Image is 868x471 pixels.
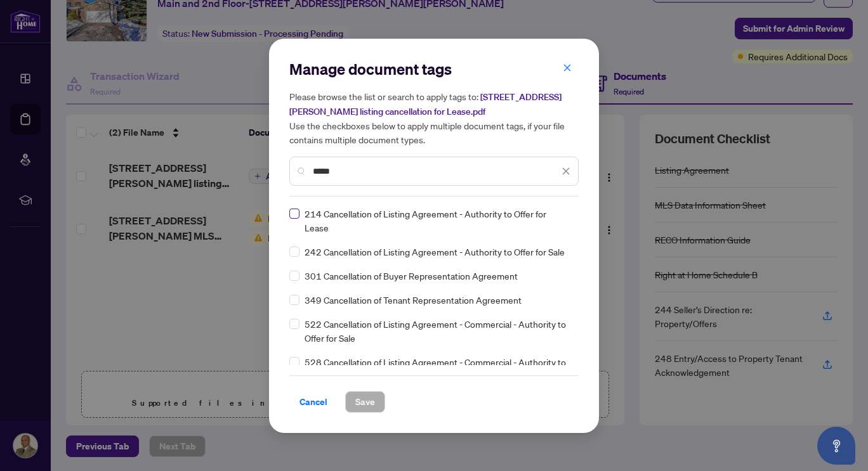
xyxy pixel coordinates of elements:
span: 214 Cancellation of Listing Agreement - Authority to Offer for Lease [305,207,571,235]
span: 301 Cancellation of Buyer Representation Agreement [305,269,518,283]
h2: Manage document tags [289,59,579,79]
span: [STREET_ADDRESS][PERSON_NAME] listing cancellation for Lease.pdf [289,91,562,117]
button: Save [345,391,385,413]
span: 528 Cancellation of Listing Agreement - Commercial - Authority to Offer for Lease [305,355,571,383]
button: Cancel [289,391,338,413]
span: close [562,167,570,176]
h5: Please browse the list or search to apply tags to: Use the checkboxes below to apply multiple doc... [289,89,579,146]
button: Open asap [817,427,855,465]
span: 242 Cancellation of Listing Agreement - Authority to Offer for Sale [305,245,565,259]
span: Cancel [299,392,327,412]
span: 349 Cancellation of Tenant Representation Agreement [305,293,522,307]
span: 522 Cancellation of Listing Agreement - Commercial - Authority to Offer for Sale [305,317,571,345]
span: close [563,63,572,72]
